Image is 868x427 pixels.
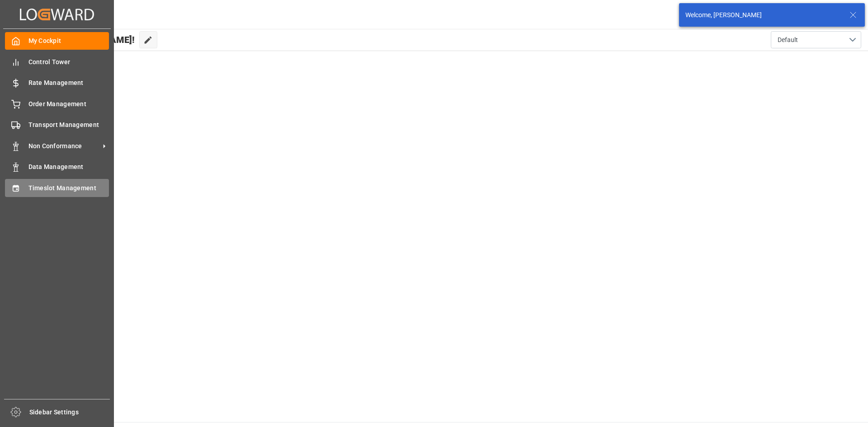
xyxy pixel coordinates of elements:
[28,120,109,130] span: Transport Management
[28,99,109,109] span: Order Management
[5,32,109,50] a: My Cockpit
[5,179,109,197] a: Timeslot Management
[5,158,109,176] a: Data Management
[771,31,861,48] button: open menu
[5,116,109,134] a: Transport Management
[29,408,110,417] span: Sidebar Settings
[28,36,109,46] span: My Cockpit
[28,57,109,67] span: Control Tower
[778,35,798,45] span: Default
[5,74,109,92] a: Rate Management
[28,78,109,88] span: Rate Management
[28,162,109,172] span: Data Management
[28,183,109,193] span: Timeslot Management
[5,95,109,113] a: Order Management
[38,31,135,48] span: Hello [PERSON_NAME]!
[28,141,100,151] span: Non Conformance
[685,10,841,20] div: Welcome, [PERSON_NAME]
